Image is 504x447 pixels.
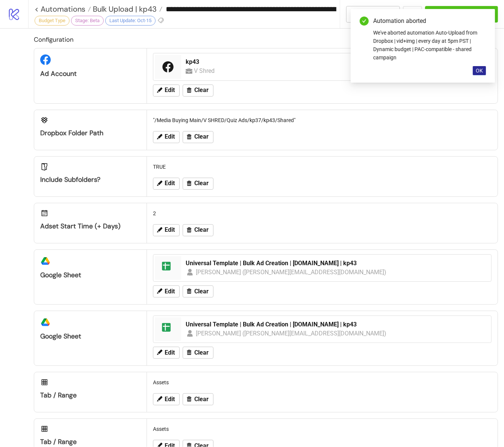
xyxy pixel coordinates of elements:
[183,285,213,297] button: Clear
[91,4,157,14] span: Bulk Upload | kp43
[346,6,400,23] button: To Builder
[105,16,156,26] div: Last Update: Oct-15
[183,131,213,143] button: Clear
[194,396,209,403] span: Clear
[165,288,175,295] span: Edit
[183,347,213,359] button: Clear
[153,347,180,359] button: Edit
[34,35,498,44] h2: Configuration
[183,224,213,236] button: Clear
[35,5,91,13] a: < Automations
[360,17,369,26] span: check-circle
[153,224,180,236] button: Edit
[183,393,213,405] button: Clear
[186,259,487,267] div: Universal Template | Bulk Ad Creation | [DOMAIN_NAME] | kp43
[153,131,180,143] button: Edit
[165,396,175,403] span: Edit
[194,180,209,187] span: Clear
[40,391,141,400] div: Tab / Range
[425,6,498,23] button: Run Automation
[165,87,175,94] span: Edit
[150,422,495,436] div: Assets
[150,113,495,127] div: "/Media Buying Main/V SHRED/Quiz Ads/kp37/kp43/Shared"
[150,160,495,174] div: TRUE
[40,222,141,231] div: Adset Start Time (+ Days)
[183,85,213,97] button: Clear
[165,180,175,187] span: Edit
[40,271,141,279] div: Google Sheet
[165,227,175,233] span: Edit
[165,133,175,140] span: Edit
[196,267,387,277] div: [PERSON_NAME] ([PERSON_NAME][EMAIL_ADDRESS][DOMAIN_NAME])
[194,87,209,94] span: Clear
[153,178,180,190] button: Edit
[91,5,162,13] a: Bulk Upload | kp43
[194,349,209,356] span: Clear
[40,332,141,341] div: Google Sheet
[40,438,141,446] div: Tab / Range
[40,175,141,184] div: Include Subfolders?
[40,129,141,137] div: Dropbox Folder Path
[71,16,104,26] div: Stage: Beta
[476,68,483,74] span: OK
[153,393,180,405] button: Edit
[194,66,217,76] div: V Shred
[194,288,209,295] span: Clear
[153,85,180,97] button: Edit
[150,206,495,220] div: 2
[194,133,209,140] span: Clear
[150,375,495,390] div: Assets
[186,58,487,66] div: kp43
[165,349,175,356] span: Edit
[403,6,422,23] button: ...
[40,69,141,78] div: Ad Account
[373,17,486,26] div: Automation aborted
[196,329,387,338] div: [PERSON_NAME] ([PERSON_NAME][EMAIL_ADDRESS][DOMAIN_NAME])
[473,66,486,75] button: OK
[35,16,70,26] div: Budget Type
[186,320,487,329] div: Universal Template | Bulk Ad Creation | [DOMAIN_NAME] | kp43
[183,178,213,190] button: Clear
[194,227,209,233] span: Clear
[373,29,486,62] div: We've aborted automation Auto-Upload from Dropbox | vid+img | every day at 5pm PST | Dynamic budg...
[153,285,180,297] button: Edit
